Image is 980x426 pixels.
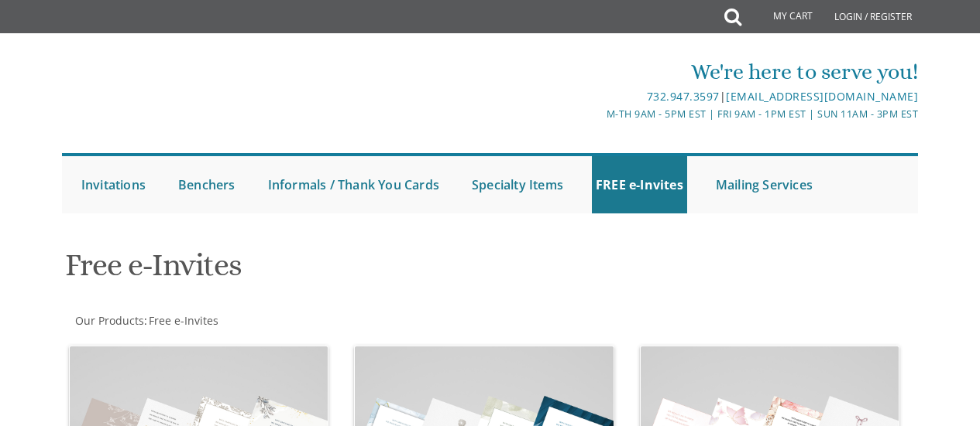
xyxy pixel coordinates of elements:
[174,156,239,213] a: Benchers
[348,87,918,106] div: |
[264,156,443,213] a: Informals / Thank You Cards
[77,156,150,213] a: Invitations
[726,89,918,104] a: [EMAIL_ADDRESS][DOMAIN_NAME]
[74,313,144,328] a: Our Products
[147,313,218,328] a: Free e-Invites
[149,313,218,328] span: Free e-Invites
[348,56,918,87] div: We're here to serve you!
[592,156,687,213] a: FREE e-Invites
[740,2,824,32] a: My Cart
[65,248,624,294] h1: Free e-Invites
[647,89,720,104] a: 732.947.3597
[62,313,490,329] div: :
[712,156,817,213] a: Mailing Services
[468,156,567,213] a: Specialty Items
[348,106,918,122] div: M-Th 9am - 5pm EST | Fri 9am - 1pm EST | Sun 11am - 3pm EST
